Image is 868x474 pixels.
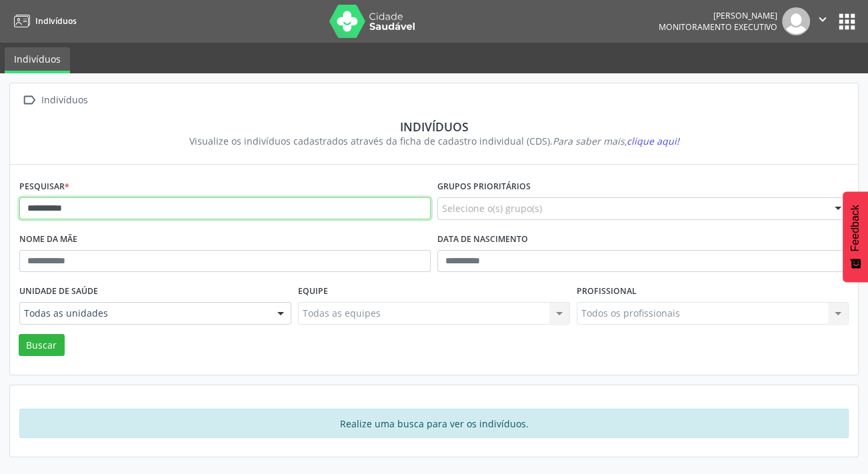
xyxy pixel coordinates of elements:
button: Feedback - Mostrar pesquisa [843,191,868,282]
a: Indivíduos [5,47,70,73]
img: img [782,7,810,35]
span: Feedback [849,205,861,251]
div: Realize uma busca para ver os indivíduos. [19,409,849,438]
div: Visualize os indivíduos cadastrados através da ficha de cadastro individual (CDS). [29,134,839,148]
div: Indivíduos [39,91,90,110]
span: Monitoramento Executivo [659,21,777,33]
div: Indivíduos [29,119,839,134]
a:  Indivíduos [19,91,90,110]
label: Equipe [298,281,328,302]
label: Nome da mãe [19,229,77,250]
span: clique aqui! [627,135,679,147]
button:  [810,7,835,35]
i:  [19,91,39,110]
a: Indivíduos [9,10,77,32]
i:  [815,12,830,27]
label: Unidade de saúde [19,281,98,302]
button: Buscar [19,334,65,357]
label: Profissional [577,281,637,302]
div: [PERSON_NAME] [659,10,777,21]
button: apps [835,10,859,33]
i: Para saber mais, [553,135,679,147]
span: Indivíduos [35,15,77,27]
label: Grupos prioritários [437,177,531,197]
label: Data de nascimento [437,229,528,250]
span: Selecione o(s) grupo(s) [442,201,542,215]
span: Todas as unidades [24,307,264,320]
label: Pesquisar [19,177,69,197]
